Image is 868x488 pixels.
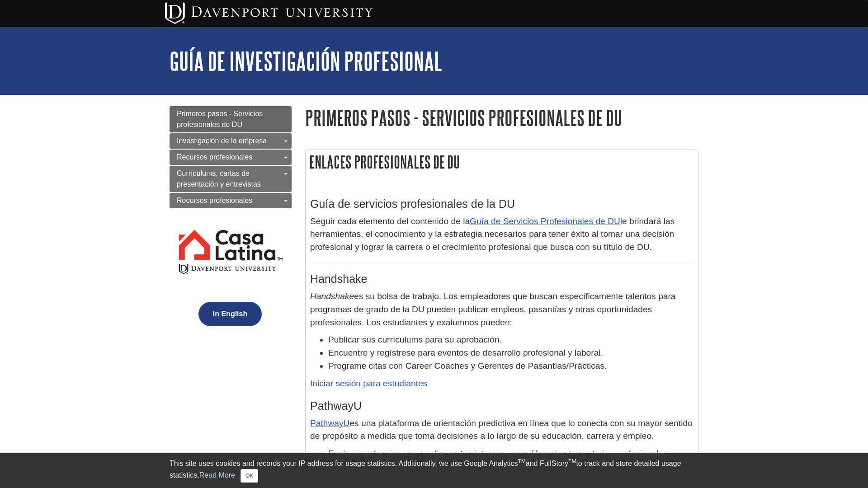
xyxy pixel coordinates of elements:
a: Guía de investigación profesional [170,47,442,75]
a: Investigación de la empresa [170,133,292,149]
a: Currículums, cartas de presentación y entrevistas [170,166,292,192]
a: PathwayU [310,418,349,428]
span: Recursos profesionales [177,153,252,161]
sup: TM [518,458,525,465]
span: Currículums, cartas de presentación y entrevistas [177,169,261,188]
a: Recursos profesionales [170,150,292,165]
a: Read More [199,471,235,479]
h1: Primeros pasos - Servicios profesionales de DU [305,106,698,129]
h3: Handshake [310,272,693,286]
li: Explora evaluaciones que alineen tus intereses con diferentes trayectorias profesionales. [328,447,693,460]
a: Guía de Servicios Profesionales de DU [470,216,620,226]
span: Recursos profesionales [177,197,252,204]
p: es una plataforma de orientación predictiva en línea que lo conecta con su mayor sentido de propó... [310,417,693,443]
img: Davenport University [165,2,373,24]
a: Iniciar sesión para estudiantes [310,379,427,388]
span: Investigación de la empresa [177,137,267,145]
h2: Enlaces profesionales de DU [306,150,698,174]
div: This site uses cookies and records your IP address for usage statistics. Additionally, we use Goo... [170,458,698,483]
li: Encuentre y regístrese para eventos de desarrollo profesional y laboral. [328,347,693,360]
h3: Guía de servicios profesionales de la DU [310,197,693,211]
button: In English [198,302,262,326]
a: Primeros pasos - Servicios profesionales de DU [170,106,292,132]
li: Publicar sus currículums para su aprobación. [328,333,693,347]
em: Handshake [310,291,354,301]
a: In English [196,310,264,318]
li: Programe citas con Career Coaches y Gerentes de Pasantías/Prácticas. [328,360,693,373]
span: Primeros pasos - Servicios profesionales de DU [177,110,263,128]
div: Guide Page Menu [170,106,292,342]
p: Seguir cada elemento del contenido de la le brindará las herramientas, el conocimiento y la estra... [310,215,693,254]
button: Close [241,469,258,483]
a: Recursos profesionales [170,193,292,208]
p: es su bolsa de trabajo. Los empleadores que buscan específicamente talentos para programas de gra... [310,290,693,329]
h3: PathwayU [310,399,693,413]
sup: TM [568,458,576,465]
